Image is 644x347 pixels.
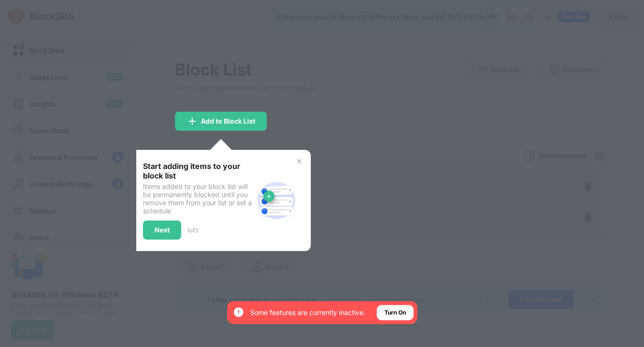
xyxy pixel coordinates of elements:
[143,182,253,215] div: Items added to your block list will be permanently blocked until you remove them from your list o...
[384,308,406,317] div: Turn On
[143,161,253,180] div: Start adding items to your block list
[253,178,299,223] img: block-site.svg
[187,227,198,234] div: 1 of 3
[154,226,170,234] div: Next
[233,306,244,318] img: error-circle-white.svg
[250,308,365,317] div: Some features are currently inactive.
[295,158,303,165] img: x-button.svg
[201,117,255,125] div: Add to Block List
